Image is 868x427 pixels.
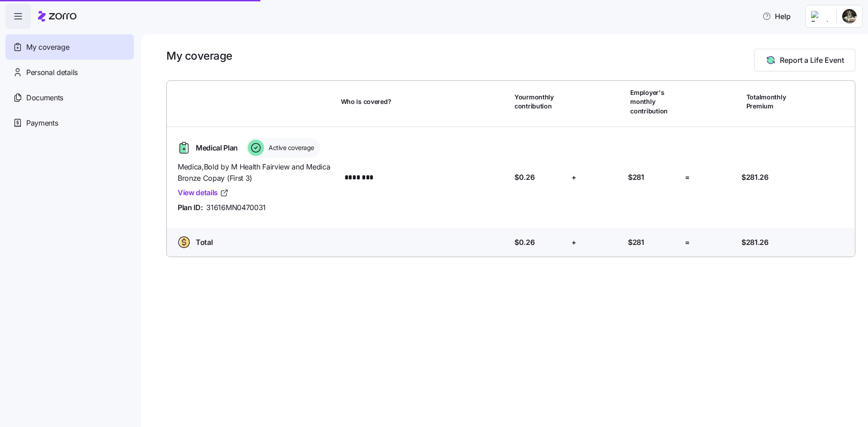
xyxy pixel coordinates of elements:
span: $281 [628,237,644,248]
span: My coverage [26,42,69,53]
span: Personal details [26,67,78,78]
span: Payments [26,117,58,129]
span: $281.26 [741,237,769,248]
a: Documents [5,85,134,110]
span: Your monthly contribution [514,93,565,111]
span: $281 [628,172,644,183]
img: c3fe2c41-1993-47af-9768-8ce2f2942b25-1757363521959.png [842,9,857,23]
span: Who is covered? [341,97,392,106]
span: + [571,172,576,183]
span: $0.26 [514,172,534,183]
span: 31616MN0470031 [206,202,266,213]
h1: My coverage [166,49,232,63]
span: Plan ID: [178,202,203,213]
span: $281.26 [741,172,769,183]
span: Total monthly Premium [746,93,797,111]
a: View details [178,187,229,198]
button: Help [755,7,798,25]
img: Employer logo [811,11,829,22]
span: $0.26 [514,237,534,248]
span: = [685,237,690,248]
a: My coverage [5,34,134,60]
a: Payments [5,110,134,136]
span: Active coverage [266,143,314,152]
span: Report a Life Event [780,55,844,66]
span: Total [196,237,212,248]
button: Report a Life Event [754,49,855,71]
span: Documents [26,92,63,103]
a: Personal details [5,60,134,85]
span: = [685,172,690,183]
span: Medical Plan [196,142,238,154]
span: Help [762,11,791,22]
span: Employer's monthly contribution [630,88,681,116]
span: Medica , Bold by M Health Fairview and Medica Bronze Copay (First 3) [178,161,334,184]
span: + [571,237,576,248]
